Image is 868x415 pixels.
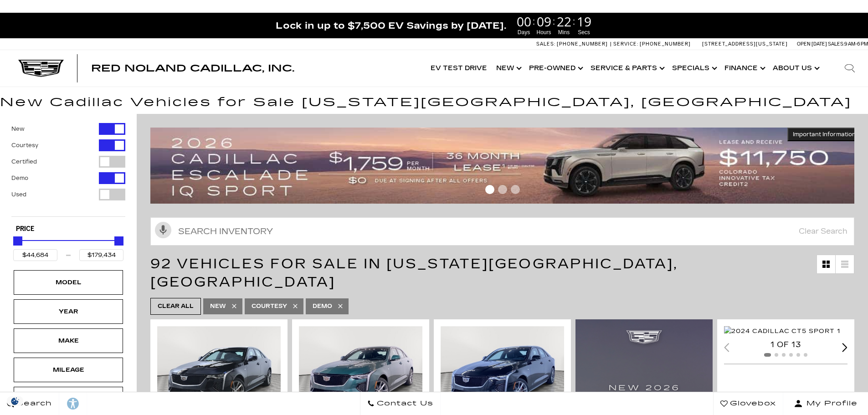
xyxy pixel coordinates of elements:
span: Go to slide 1 [485,185,494,194]
span: Mins [555,28,573,36]
a: [STREET_ADDRESS][US_STATE] [702,41,788,47]
span: Open [DATE] [797,41,827,47]
label: New [11,124,25,133]
span: 19 [575,15,593,28]
span: Go to slide 3 [511,185,520,194]
span: New [210,301,226,312]
input: Maximum [79,249,123,261]
a: Service: [PHONE_NUMBER] [610,41,693,46]
span: 92 Vehicles for Sale in [US_STATE][GEOGRAPHIC_DATA], [GEOGRAPHIC_DATA] [150,256,678,290]
div: Price [13,233,123,261]
label: Courtesy [11,141,38,150]
a: Specials [668,50,720,87]
input: Search Inventory [150,217,854,246]
a: Service & Parts [586,50,668,87]
div: 1 of 13 [724,340,847,350]
input: Minimum [13,249,57,261]
div: Make [46,336,91,346]
div: MakeMake [14,328,123,353]
span: Sales: [536,41,555,47]
section: Click to Open Cookie Consent Modal [5,396,26,406]
span: My Profile [803,397,858,410]
a: Contact Us [360,392,441,415]
div: Model [46,277,91,287]
div: ModelModel [14,270,123,295]
div: Next slide [842,343,847,352]
span: 09 [535,15,553,28]
div: Year [46,307,91,317]
span: 9 AM-6 PM [844,41,868,47]
a: Close [853,17,863,28]
a: Glovebox [713,392,783,415]
span: Lock in up to $7,500 EV Savings by [DATE]. [276,20,506,31]
div: EngineEngine [14,387,123,411]
a: About Us [768,50,822,87]
span: Important Information [793,131,856,138]
div: Maximum Price [114,236,123,246]
span: Secs [575,28,593,36]
a: New [492,50,524,87]
span: : [573,15,575,28]
img: 2509-September-FOM-Escalade-IQ-Lease9 [150,128,861,204]
span: 00 [515,15,533,28]
span: : [533,15,535,28]
span: [PHONE_NUMBER] [557,41,608,47]
button: Open user profile menu [783,392,868,415]
label: Certified [11,157,37,166]
button: Important Information [787,128,861,141]
span: 22 [555,15,573,28]
svg: Click to toggle on voice search [155,222,171,238]
span: Sales: [828,41,844,47]
a: EV Test Drive [426,50,492,87]
div: 1 / 2 [724,326,849,337]
span: Contact Us [375,397,433,410]
a: Pre-Owned [524,50,586,87]
img: Opt-Out Icon [5,396,26,406]
span: Glovebox [728,397,776,410]
span: Go to slide 2 [498,185,507,194]
span: Courtesy [252,301,287,312]
span: Service: [613,41,638,47]
span: Days [515,28,533,36]
img: Cadillac Dark Logo with Cadillac White Text [18,60,64,77]
label: Used [11,190,26,199]
div: Minimum Price [13,236,22,246]
span: Clear All [158,301,194,312]
span: Demo [313,301,332,312]
a: Red Noland Cadillac, Inc. [91,64,294,73]
a: Finance [720,50,768,87]
label: Demo [11,174,28,183]
div: Filter by Vehicle Type [11,123,125,216]
div: Mileage [46,365,91,375]
div: YearYear [14,299,123,324]
a: Sales: [PHONE_NUMBER] [536,41,610,46]
span: Search [14,397,52,410]
span: [PHONE_NUMBER] [640,41,691,47]
span: Red Noland Cadillac, Inc. [91,63,294,74]
div: MileageMileage [14,358,123,382]
span: Hours [535,28,553,36]
h5: Price [16,225,121,233]
span: : [553,15,555,28]
img: 2024 Cadillac CT5 Sport 1 [724,326,840,336]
